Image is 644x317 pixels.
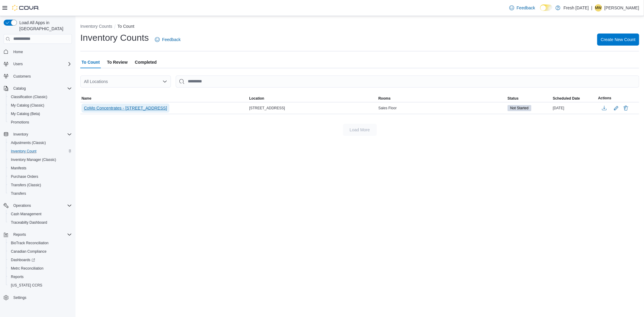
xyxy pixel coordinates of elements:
a: Classification (Classic) [8,93,50,101]
span: Metrc Reconciliation [8,265,72,272]
button: Reports [1,230,74,239]
img: Cova [12,5,39,11]
button: Reports [11,231,28,238]
p: Fresh [DATE] [563,4,589,11]
button: Open list of options [162,79,167,84]
a: Feedback [152,34,183,46]
div: Maddie Williams [595,4,602,11]
span: Purchase Orders [8,173,72,180]
button: Location [248,95,377,102]
span: CoMo Concentrates - [STREET_ADDRESS] [84,105,167,111]
a: Adjustments (Classic) [8,139,48,146]
span: Cash Management [11,212,41,216]
span: Inventory Count [8,148,72,155]
span: Home [11,48,72,56]
span: Feedback [517,5,535,11]
span: Feedback [162,37,181,43]
span: Rooms [378,96,391,101]
button: Users [1,60,74,68]
span: Inventory Manager (Classic) [8,156,72,163]
button: Catalog [1,84,74,93]
input: Dark Mode [540,5,553,11]
input: This is a search bar. After typing your query, hit enter to filter the results lower in the page. [176,75,639,88]
span: Washington CCRS [8,282,72,289]
span: My Catalog (Classic) [11,103,44,108]
a: Promotions [8,119,32,126]
button: Home [1,47,74,56]
button: BioTrack Reconciliation [6,239,74,247]
span: Operations [13,203,31,208]
span: Canadian Compliance [8,248,72,255]
span: Traceabilty Dashboard [11,220,47,225]
p: [PERSON_NAME] [604,4,639,11]
span: Status [508,96,519,101]
a: Dashboards [6,256,74,264]
button: Inventory Count [6,147,74,155]
span: Actions [598,96,611,101]
a: My Catalog (Beta) [8,110,43,117]
button: Customers [1,72,74,81]
span: Manifests [8,165,72,172]
span: Purchase Orders [11,174,38,179]
span: Catalog [11,85,72,92]
button: Promotions [6,118,74,126]
nav: An example of EuiBreadcrumbs [80,23,639,30]
button: My Catalog (Beta) [6,110,74,118]
a: Reports [8,273,26,280]
span: Home [13,50,23,54]
button: Inventory Counts [80,24,112,29]
a: Dashboards [8,256,37,264]
a: Settings [11,294,29,301]
a: Purchase Orders [8,173,41,180]
button: Transfers [6,189,74,198]
div: [DATE] [552,104,597,112]
span: Inventory Count [11,149,37,154]
span: [US_STATE] CCRS [11,283,42,288]
span: My Catalog (Beta) [11,111,40,116]
button: Reports [6,273,74,281]
button: Users [11,60,25,68]
span: Create New Count [601,37,636,43]
span: Customers [11,72,72,80]
button: Inventory [11,131,30,138]
span: Canadian Compliance [11,249,46,254]
button: Operations [1,201,74,210]
button: Inventory Manager (Classic) [6,155,74,164]
a: My Catalog (Classic) [8,102,47,109]
span: MW [595,4,601,11]
span: Scheduled Date [553,96,580,101]
button: Create New Count [597,34,639,46]
span: Inventory [11,131,72,138]
span: To Review [107,56,127,68]
a: Inventory Count [8,148,39,155]
span: Metrc Reconciliation [11,266,43,271]
a: Transfers (Classic) [8,181,43,189]
a: BioTrack Reconciliation [8,239,51,247]
button: CoMo Concentrates - [STREET_ADDRESS] [82,104,169,113]
button: Load More [343,124,377,136]
span: Reports [13,232,26,237]
button: Traceabilty Dashboard [6,218,74,227]
span: Load All Apps in [GEOGRAPHIC_DATA] [17,20,72,32]
button: Classification (Classic) [6,93,74,101]
span: Transfers [8,190,72,197]
span: Dashboards [8,256,72,264]
a: Traceabilty Dashboard [8,219,50,226]
button: To Count [117,24,134,29]
span: Catalog [13,86,26,91]
span: Promotions [11,120,29,125]
button: Delete [622,104,630,112]
span: Operations [11,202,72,209]
span: Customers [13,74,31,79]
span: Inventory [13,132,28,137]
span: BioTrack Reconciliation [11,241,49,245]
span: Dark Mode [540,11,540,11]
button: Inventory [1,130,74,139]
button: Edit count details [613,104,620,113]
a: Inventory Manager (Classic) [8,156,59,163]
span: Not Started [508,105,531,111]
button: Status [506,95,552,102]
a: [US_STATE] CCRS [8,282,45,289]
a: Customers [11,73,33,80]
a: Home [11,48,25,56]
